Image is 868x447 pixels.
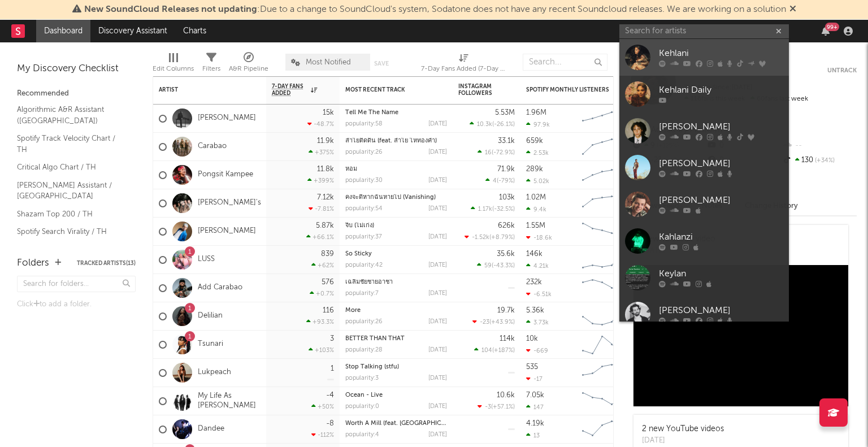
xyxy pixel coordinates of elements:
span: -43.3 % [493,263,513,269]
div: popularity: 28 [345,347,383,353]
div: 232k [526,279,542,286]
span: -23 [480,319,489,326]
div: Kahlanzi [659,231,783,244]
div: Edit Columns [153,48,194,81]
div: เฉลิมชัยชายอาชา [345,279,447,285]
div: popularity: 3 [345,375,379,381]
div: 576 [322,279,334,286]
div: popularity: 42 [345,262,383,268]
div: -48.7 % [307,120,334,128]
a: Spotify Search Virality / TH [17,225,124,238]
a: Pongsit Kampee [198,170,253,180]
div: 130 [782,153,857,168]
div: +62 % [311,262,334,269]
div: 33.1k [498,137,515,145]
svg: Chart title [577,189,628,218]
span: -72.9 % [493,150,513,156]
div: 2 new YouTube videos [642,423,724,435]
div: Kehlani [659,47,783,60]
div: Filters [202,62,220,76]
div: popularity: 26 [345,149,383,155]
div: popularity: 30 [345,177,383,184]
div: More [345,307,447,314]
div: 99 + [825,23,839,31]
div: ( ) [470,120,515,128]
svg: Chart title [577,302,628,331]
span: -26.1 % [494,121,513,128]
div: [DATE] [428,432,447,438]
span: 59 [484,263,492,269]
a: Kahlanzi [619,223,789,259]
div: -7.81 % [309,205,334,212]
div: 3.73k [526,319,549,326]
a: Discovery Assistant [90,20,175,42]
div: [DATE] [642,435,724,446]
div: [PERSON_NAME] [659,194,783,207]
div: ( ) [478,403,515,410]
div: 7-Day Fans Added (7-Day Fans Added) [421,62,506,76]
div: 2.53k [526,149,549,157]
a: ลำไยติดดิน (feat. ลำไย ไหทองคำ) [345,138,437,144]
div: 9.4k [526,206,546,213]
span: Dismiss [789,5,796,14]
span: 104 [481,348,492,354]
div: popularity: 37 [345,234,382,240]
div: [DATE] [428,290,447,297]
div: BETTER THAN THAT [345,336,447,342]
div: 1.02M [526,194,546,201]
div: [DATE] [428,234,447,240]
a: Kehlani Daily [619,76,789,112]
div: [PERSON_NAME] [659,157,783,171]
div: 114k [500,335,515,342]
div: 1 [331,365,334,372]
div: 10k [526,335,538,342]
div: 116 [323,307,334,314]
a: เฉลิมชัยชายอาชา [345,279,393,285]
span: 1.17k [478,206,492,212]
div: Worth A Mill (feat. Wilai) [345,420,447,427]
div: ( ) [485,177,515,184]
div: popularity: 7 [345,290,379,297]
div: 97.9k [526,121,550,128]
div: [DATE] [428,177,447,184]
div: Tell Me The Name [345,110,447,116]
span: -32.5 % [494,206,513,212]
div: จีบ (ไม่เก่ง) [345,223,447,229]
div: +66.1 % [306,233,334,241]
span: +8.79 % [491,235,513,241]
input: Search for folders... [17,276,136,292]
a: Kehlani [619,39,789,76]
div: Most Recent Track [345,86,430,93]
svg: Chart title [577,331,628,359]
div: popularity: 26 [345,319,383,325]
div: -18.6k [526,234,552,241]
div: +399 % [307,177,334,184]
button: 99+ [822,27,830,36]
span: 7-Day Fans Added [272,83,308,97]
div: ลำไยติดดิน (feat. ลำไย ไหทองคำ) [345,138,447,144]
button: Save [374,60,389,67]
div: popularity: 58 [345,121,383,127]
svg: Chart title [577,415,628,444]
a: [PERSON_NAME]'s [198,198,261,208]
div: 626k [498,222,515,229]
div: Recommended [17,87,136,101]
div: 5.87k [316,222,334,229]
div: Ocean - Live [345,392,447,398]
a: My Life As [PERSON_NAME] [198,392,261,411]
div: [DATE] [428,206,447,212]
div: Folders [17,257,49,270]
div: [DATE] [428,375,447,381]
div: [DATE] [428,403,447,410]
div: [DATE] [428,121,447,127]
div: -669 [526,347,548,354]
span: Most Notified [306,59,351,66]
div: Stop Talking (stfu) [345,364,447,370]
a: [PERSON_NAME] [619,296,789,333]
div: 103k [499,194,515,201]
a: Critical Algo Chart / TH [17,161,124,173]
div: -4 [326,392,334,399]
span: 16 [485,150,492,156]
a: Charts [175,20,214,42]
div: popularity: 0 [345,403,379,410]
